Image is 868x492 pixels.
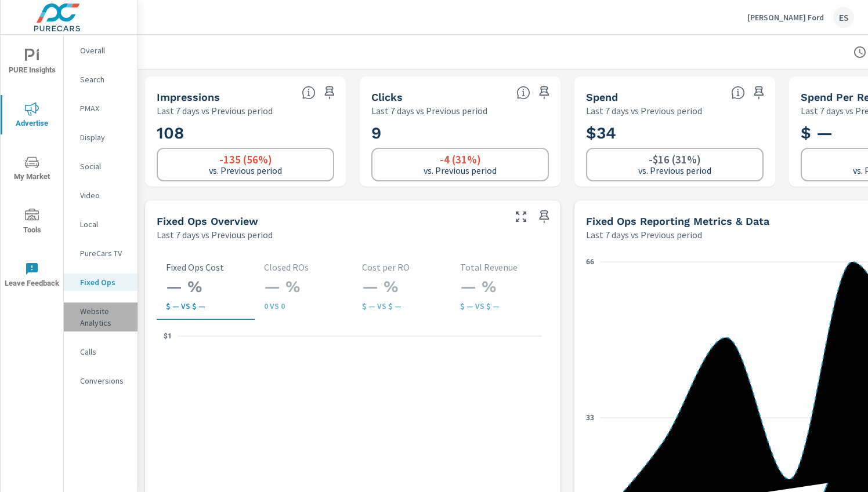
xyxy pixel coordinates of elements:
[64,100,138,117] div: PMAX
[80,247,128,259] p: PureCars TV
[80,103,128,114] p: PMAX
[157,104,273,118] p: Last 7 days vs Previous period
[586,91,618,103] h5: Spend
[64,216,138,233] div: Local
[4,102,60,130] span: Advertise
[157,215,258,227] h5: Fixed Ops Overview
[264,262,343,272] p: Closed ROs
[371,104,487,118] p: Last 7 days vs Previous period
[80,161,128,172] p: Social
[362,277,442,297] h3: — %
[219,154,272,165] h6: -135 (56%)
[80,189,128,201] p: Video
[460,301,540,311] p: $ — vs $ —
[64,343,138,360] div: Calls
[80,45,128,56] p: Overall
[731,86,745,100] span: The amount of money spent on advertising during the period.
[264,301,343,311] p: 0 vs 0
[586,215,769,227] h5: Fixed Ops Reporting Metrics & Data
[64,42,138,59] div: Overall
[750,83,768,102] span: Save this to your personalized report
[4,49,60,77] span: PURE Insights
[460,277,540,297] h3: — %
[64,71,138,88] div: Search
[371,123,549,143] h2: 9
[371,91,403,103] h5: Clicks
[64,129,138,146] div: Display
[64,274,138,291] div: Fixed Ops
[4,262,60,290] span: Leave Feedback
[4,209,60,237] span: Tools
[80,218,128,230] p: Local
[264,277,343,297] h3: — %
[80,346,128,358] p: Calls
[362,301,442,311] p: $ — vs $ —
[80,132,128,143] p: Display
[649,154,701,165] h6: -$16 (31%)
[80,276,128,288] p: Fixed Ops
[535,207,554,226] span: Save this to your personalized report
[4,155,60,184] span: My Market
[209,165,282,176] p: vs. Previous period
[64,245,138,262] div: PureCars TV
[157,123,334,143] h2: 108
[302,86,316,100] span: The number of times an ad was shown on your behalf.
[516,86,530,100] span: The number of times an ad was clicked by a consumer.
[164,332,172,340] text: $1
[64,187,138,204] div: Video
[512,207,530,226] button: Make Fullscreen
[166,301,245,311] p: $ — vs $ —
[64,303,138,331] div: Website Analytics
[424,165,497,176] p: vs. Previous period
[166,262,245,272] p: Fixed Ops Cost
[638,165,711,176] p: vs. Previous period
[362,262,442,272] p: Cost per RO
[157,91,220,103] h5: Impressions
[80,74,128,85] p: Search
[535,83,554,102] span: Save this to your personalized report
[586,104,702,118] p: Last 7 days vs Previous period
[586,414,594,422] text: 33
[64,372,138,389] div: Conversions
[64,158,138,175] div: Social
[833,7,854,28] div: ES
[460,262,540,272] p: Total Revenue
[586,258,594,266] text: 66
[80,375,128,387] p: Conversions
[440,154,481,165] h6: -4 (31%)
[1,35,63,301] div: nav menu
[157,228,273,242] p: Last 7 days vs Previous period
[586,123,764,143] h2: $34
[747,12,824,23] p: [PERSON_NAME] Ford
[320,83,339,102] span: Save this to your personalized report
[166,277,245,297] h3: — %
[80,305,128,329] p: Website Analytics
[586,228,702,242] p: Last 7 days vs Previous period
